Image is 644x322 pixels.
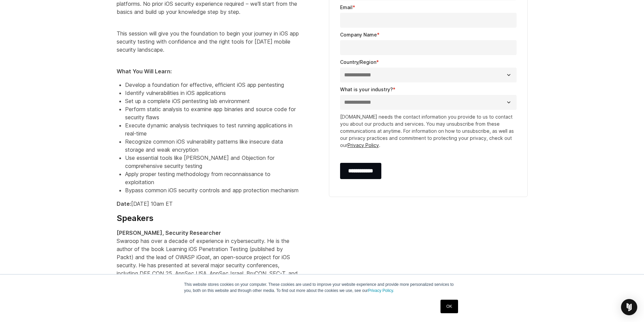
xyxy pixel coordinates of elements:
[125,105,299,121] li: Perform static analysis to examine app binaries and source code for security flaws
[117,213,299,223] h4: Speakers
[117,68,172,75] strong: What You Will Learn:
[125,121,299,138] li: Execute dynamic analysis techniques to test running applications in real-time
[340,59,376,65] span: Country/Region
[125,154,299,170] li: Use essential tools like [PERSON_NAME] and Objection for comprehensive security testing
[125,81,299,89] li: Develop a foundation for effective, efficient iOS app pentesting
[184,281,460,294] p: This website stores cookies on your computer. These cookies are used to improve your website expe...
[125,170,299,186] li: Apply proper testing methodology from reconnaissance to exploitation
[117,30,299,53] span: This session will give you the foundation to begin your journey in iOS app security testing with ...
[340,32,377,38] span: Company Name
[125,186,299,194] li: Bypass common iOS security controls and app protection mechanism
[368,288,394,293] a: Privacy Policy.
[117,229,299,294] p: Swaroop has over a decade of experience in cybersecurity. He is the author of the book Learning i...
[125,89,299,97] li: Identify vulnerabilities in iOS applications
[125,138,299,154] li: Recognize common iOS vulnerability patterns like insecure data storage and weak encryption
[117,229,221,236] strong: [PERSON_NAME], Security Researcher
[340,113,517,149] p: [DOMAIN_NAME] needs the contact information you provide to us to contact you about our products a...
[117,200,131,207] strong: Date:
[117,200,299,208] p: [DATE] 10am ET
[340,86,393,92] span: What is your industry?
[621,299,637,315] div: Open Intercom Messenger
[440,300,458,313] a: OK
[348,142,379,148] a: Privacy Policy
[340,4,353,10] span: Email
[125,97,299,105] li: Set up a complete iOS pentesting lab environment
